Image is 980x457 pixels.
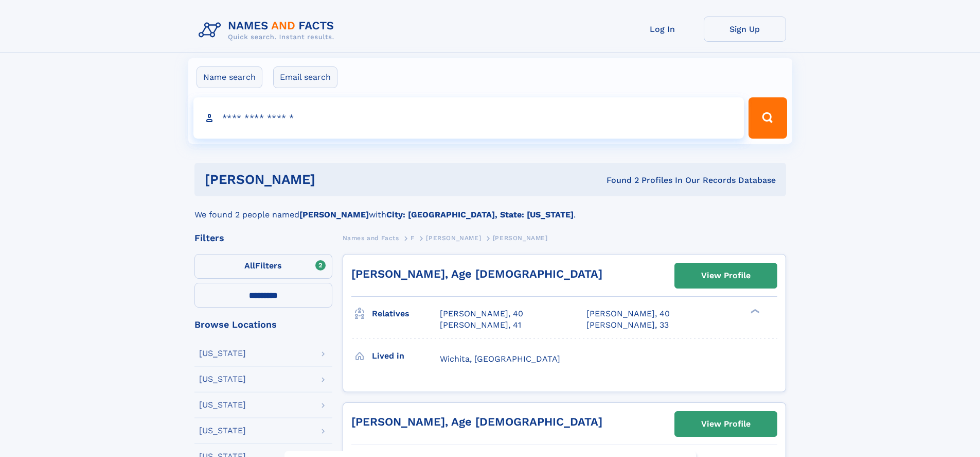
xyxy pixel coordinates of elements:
div: [US_STATE] [199,401,246,409]
div: Browse Locations [194,320,332,329]
a: Names and Facts [343,231,399,244]
a: Log In [621,16,704,42]
div: [US_STATE] [199,427,246,435]
a: Sign Up [704,16,786,42]
a: F [411,231,415,244]
a: [PERSON_NAME], 40 [440,308,523,319]
span: [PERSON_NAME] [493,234,548,242]
h3: Relatives [372,305,440,323]
a: [PERSON_NAME], Age [DEMOGRAPHIC_DATA] [351,415,602,428]
div: View Profile [701,412,751,436]
a: View Profile [675,412,777,436]
a: View Profile [675,263,777,288]
b: [PERSON_NAME] [299,210,369,219]
span: F [411,234,415,242]
h1: [PERSON_NAME] [205,173,461,186]
a: [PERSON_NAME] [426,231,481,244]
div: [US_STATE] [199,375,246,383]
input: search input [193,97,744,139]
a: [PERSON_NAME], 40 [586,308,670,319]
img: Logo Names and Facts [194,16,343,44]
div: View Profile [701,264,751,287]
h3: Lived in [372,347,440,365]
label: Email search [273,66,337,88]
div: Found 2 Profiles In Our Records Database [461,175,776,186]
div: [US_STATE] [199,349,246,358]
a: [PERSON_NAME], Age [DEMOGRAPHIC_DATA] [351,267,602,280]
span: All [244,261,255,270]
span: [PERSON_NAME] [426,234,481,242]
div: Filters [194,233,332,243]
a: [PERSON_NAME], 33 [586,319,669,331]
div: We found 2 people named with . [194,196,786,221]
b: City: [GEOGRAPHIC_DATA], State: [US_STATE] [386,210,574,219]
button: Search Button [749,97,787,139]
a: [PERSON_NAME], 41 [440,319,521,331]
label: Name search [197,66,262,88]
span: Wichita, [GEOGRAPHIC_DATA] [440,354,560,364]
div: ❯ [748,308,760,315]
label: Filters [194,254,332,279]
